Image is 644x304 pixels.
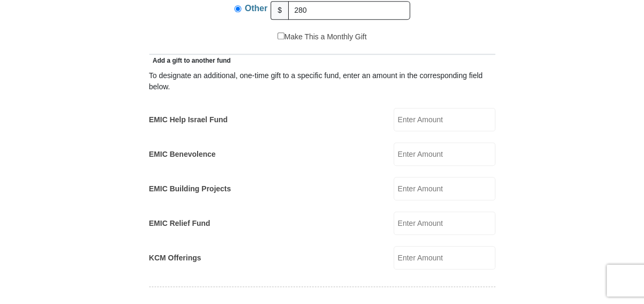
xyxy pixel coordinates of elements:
[149,183,231,195] label: EMIC Building Projects
[149,149,216,160] label: EMIC Benevolence
[394,142,495,166] input: Enter Amount
[278,32,284,39] input: Make This a Monthly Gift
[149,114,228,125] label: EMIC Help Israel Fund
[394,246,495,269] input: Enter Amount
[149,57,231,64] span: Add a gift to another fund
[149,70,495,92] div: To designate an additional, one-time gift to a specific fund, enter an amount in the correspondin...
[394,177,495,200] input: Enter Amount
[394,212,495,235] input: Enter Amount
[245,4,268,13] span: Other
[271,1,289,20] span: $
[278,31,367,43] label: Make This a Monthly Gift
[149,218,210,229] label: EMIC Relief Fund
[394,108,495,131] input: Enter Amount
[149,252,201,264] label: KCM Offerings
[288,1,410,20] input: Other Amount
